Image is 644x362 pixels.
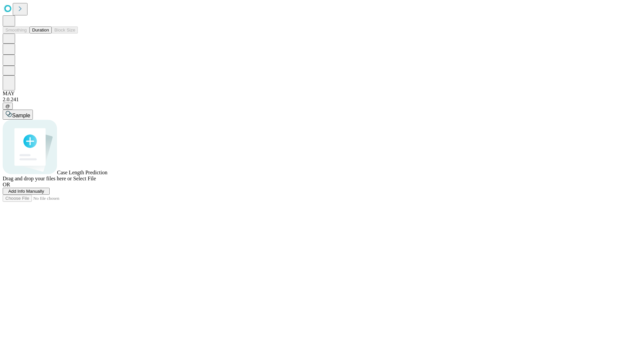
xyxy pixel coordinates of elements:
[3,176,72,181] span: Drag and drop your files here or
[3,97,641,103] div: 2.0.241
[52,26,78,34] button: Block Size
[3,103,13,110] button: @
[3,188,50,195] button: Add Info Manually
[30,26,52,34] button: Duration
[73,176,96,181] span: Select File
[5,104,10,109] span: @
[3,26,30,34] button: Smoothing
[3,110,33,120] button: Sample
[57,170,107,175] span: Case Length Prediction
[8,189,44,194] span: Add Info Manually
[3,90,641,97] div: MAY
[12,113,30,118] span: Sample
[3,182,10,187] span: OR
